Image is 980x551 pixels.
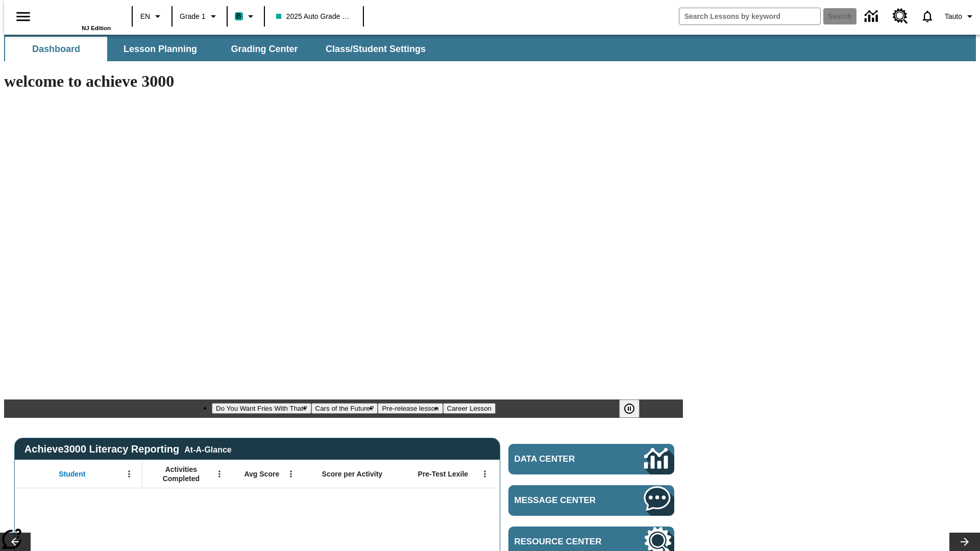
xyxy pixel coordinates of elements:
[311,403,378,414] button: Slide 2 Cars of the Future?
[283,466,299,482] button: Open Menu
[4,37,435,61] div: SubNavbar
[184,443,231,455] div: At-A-Glance
[949,533,980,551] button: Lesson carousel, Next
[32,43,80,55] span: Dashboard
[236,10,241,22] span: B
[859,3,887,31] a: Data Center
[619,399,640,418] button: Pause
[231,43,298,55] span: Grading Center
[477,466,493,482] button: Open Menu
[5,37,107,61] button: Dashboard
[514,454,610,464] span: Data Center
[8,2,38,32] button: Open side menu
[276,11,352,22] span: 2025 Auto Grade 1 A
[24,443,232,455] span: Achieve3000 Literacy Reporting
[124,43,197,55] span: Lesson Planning
[322,469,383,479] span: Score per Activity
[59,469,85,479] span: Student
[109,37,211,61] button: Lesson Planning
[619,399,650,418] div: Pause
[443,403,496,414] button: Slide 4 Career Lesson
[140,11,150,22] span: EN
[4,35,976,61] div: SubNavbar
[378,403,443,414] button: Slide 3 Pre-release lesson
[213,37,315,61] button: Grading Center
[326,43,426,55] span: Class/Student Settings
[887,3,914,30] a: Resource Center, Will open in new tab
[514,537,614,547] span: Resource Center
[82,25,111,31] span: NJ Edition
[136,7,168,26] button: Language: EN, Select a language
[148,465,215,483] span: Activities Completed
[44,4,111,31] div: Home
[231,7,261,26] button: Boost Class color is teal. Change class color
[679,8,820,24] input: search field
[176,7,224,26] button: Grade: Grade 1, Select a grade
[121,466,137,482] button: Open Menu
[914,3,941,30] a: Notifications
[4,72,683,91] h1: welcome to achieve 3000
[44,5,111,25] a: Home
[945,11,962,22] span: Tauto
[508,485,674,516] a: Message Center
[244,469,279,479] span: Avg Score
[508,444,674,474] a: Data Center
[941,7,980,26] button: Profile/Settings
[418,469,469,479] span: Pre-Test Lexile
[212,403,311,414] button: Slide 1 Do You Want Fries With That?
[514,495,614,506] span: Message Center
[212,466,227,482] button: Open Menu
[317,37,434,61] button: Class/Student Settings
[180,11,206,22] span: Grade 1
